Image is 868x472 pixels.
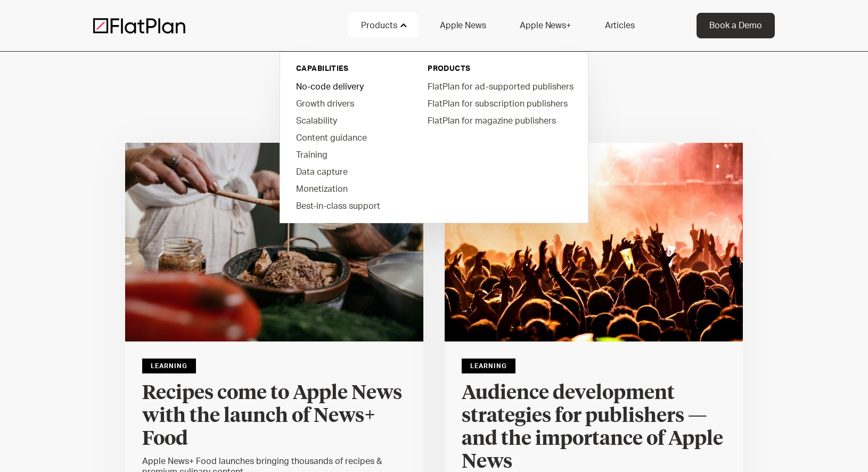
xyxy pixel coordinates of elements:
[288,129,408,146] a: Content guidance
[280,48,588,223] nav: Products
[288,95,408,112] a: Growth drivers
[419,78,580,95] a: FlatPlan for ad-supported publishers
[142,382,406,456] a: Recipes come to Apple News with the launch of News+ Food
[419,95,580,112] a: FlatPlan for subscription publishers
[507,13,583,38] a: Apple News+
[709,19,762,32] div: Book a Demo
[142,382,406,451] h4: Recipes come to Apple News with the launch of News+ Food
[428,63,572,74] div: PRODUCTS
[288,146,408,163] a: Training
[348,13,419,38] div: Products
[288,78,408,95] a: No-code delivery
[462,359,515,373] div: Learning
[142,359,196,373] div: Learning
[419,112,580,129] a: FlatPlan for magazine publishers
[697,13,775,38] a: Book a Demo
[288,112,408,129] a: Scalability
[592,13,648,38] a: Articles
[427,13,498,38] a: Apple News
[288,180,408,197] a: Monetization
[361,19,397,32] div: Products
[288,197,408,214] a: Best-in-class support
[296,63,400,74] div: capabilities
[288,163,408,180] a: Data capture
